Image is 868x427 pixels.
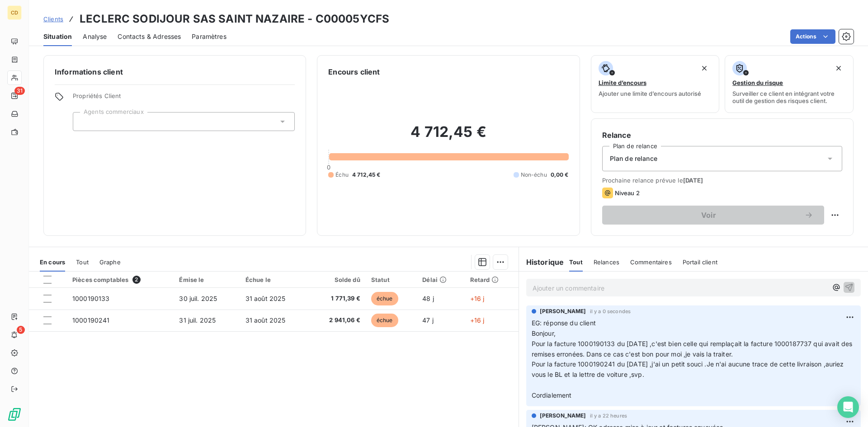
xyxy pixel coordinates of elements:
span: Ajouter une limite d’encours autorisé [599,90,701,97]
span: Non-échu [521,171,547,179]
span: Plan de relance [610,154,657,163]
span: [PERSON_NAME] [540,307,586,315]
div: Retard [470,276,513,283]
span: échue [371,314,398,327]
a: Clients [43,14,63,23]
span: échue [371,292,398,305]
button: Actions [790,29,835,44]
span: Voir [613,211,804,219]
h6: Informations client [55,66,295,77]
span: Clients [43,15,63,23]
span: Graphe [99,258,121,266]
span: +16 j [470,295,485,302]
button: Limite d’encoursAjouter une limite d’encours autorisé [591,55,720,113]
span: Analyse [83,32,107,41]
div: Solde dû [314,276,360,283]
div: Open Intercom Messenger [837,396,859,418]
h6: Historique [519,257,564,267]
span: Relances [594,258,619,266]
input: Ajouter une valeur [80,117,88,126]
img: Logo LeanPay [7,407,22,422]
span: Commentaires [630,258,672,266]
span: En cours [40,258,65,266]
span: Tout [569,258,583,266]
span: 47 j [422,316,434,324]
span: 1000190133 [72,295,110,302]
span: il y a 0 secondes [590,309,631,314]
span: Surveiller ce client en intégrant votre outil de gestion des risques client. [732,90,846,104]
span: Tout [76,258,89,266]
span: [PERSON_NAME] [540,412,586,420]
span: 1 771,39 € [314,294,360,303]
span: 31 août 2025 [245,295,286,302]
span: 2 941,06 € [314,316,360,325]
span: +16 j [470,316,485,324]
span: 31 juil. 2025 [179,316,216,324]
h6: Encours client [328,66,380,77]
span: Situation [43,32,72,41]
span: Prochaine relance prévue le [602,177,842,184]
span: 31 [14,87,25,95]
div: Émise le [179,276,234,283]
div: Délai [422,276,459,283]
span: 0,00 € [551,171,569,179]
div: Échue le [245,276,304,283]
span: Gestion du risque [732,79,783,86]
span: 0 [327,164,330,171]
span: 5 [17,326,25,334]
span: Cordialement [532,391,572,399]
span: EG: réponse du client Bonjour, [532,319,596,337]
h6: Relance [602,130,842,141]
span: 4 712,45 € [352,171,381,179]
span: Limite d’encours [599,79,646,86]
span: Contacts & Adresses [118,32,181,41]
span: 31 août 2025 [245,316,286,324]
div: Pièces comptables [72,276,168,284]
span: 1000190241 [72,316,110,324]
span: Propriétés Client [73,92,295,105]
span: [DATE] [683,177,703,184]
button: Gestion du risqueSurveiller ce client en intégrant votre outil de gestion des risques client. [725,55,854,113]
h3: LECLERC SODIJOUR SAS SAINT NAZAIRE - C00005YCFS [80,11,389,27]
span: 48 j [422,295,434,302]
span: Paramètres [192,32,226,41]
span: Portail client [683,258,717,266]
span: 30 juil. 2025 [179,295,217,302]
div: CD [7,5,22,20]
span: 2 [132,276,141,284]
span: Échu [335,171,349,179]
button: Voir [602,206,824,225]
span: Pour la facture 1000190133 du [DATE] ,c'est bien celle qui remplaçait la facture 1000187737 qui a... [532,340,854,358]
span: il y a 22 heures [590,413,627,418]
h2: 4 712,45 € [328,123,568,150]
span: Niveau 2 [615,189,640,197]
div: Statut [371,276,411,283]
span: Pour la facture 1000190241 du [DATE] ,j'ai un petit souci .Je n'ai aucune trace de cette livraiso... [532,360,846,378]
